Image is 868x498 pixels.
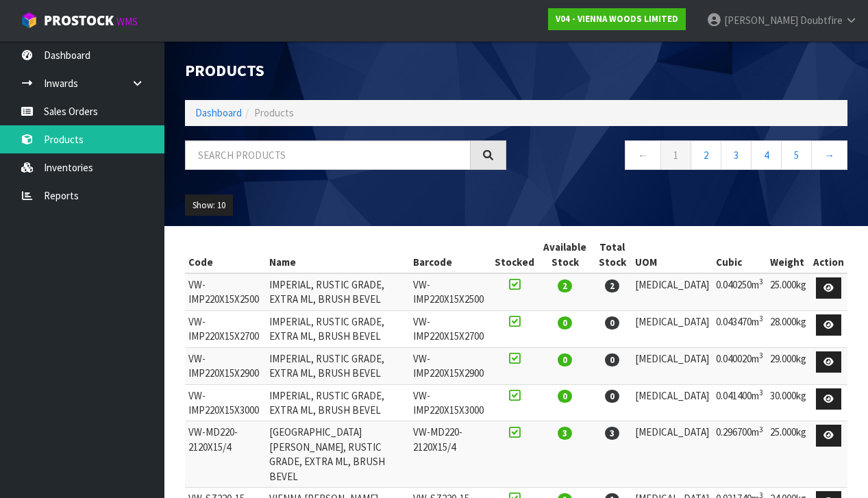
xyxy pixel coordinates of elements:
[759,314,763,323] sup: 3
[527,140,848,174] nav: Page navigation
[410,273,491,310] td: VW-IMP220X15X2500
[759,277,763,286] sup: 3
[558,316,572,329] span: 0
[558,279,572,292] span: 2
[266,236,410,273] th: Name
[254,106,294,119] span: Products
[712,384,767,421] td: 0.041400m
[593,236,632,273] th: Total Stock
[410,310,491,347] td: VW-IMP220X15X2700
[185,421,266,488] td: VW-MD220-2120X15/4
[410,421,491,488] td: VW-MD220-2120X15/4
[767,310,810,347] td: 28.000kg
[712,347,767,384] td: 0.040020m
[724,14,798,27] span: [PERSON_NAME]
[185,347,266,384] td: VW-IMP220X15X2900
[605,316,619,329] span: 0
[538,236,593,273] th: Available Stock
[632,384,712,421] td: [MEDICAL_DATA]
[810,236,847,273] th: Action
[605,279,619,292] span: 2
[767,236,810,273] th: Weight
[712,421,767,488] td: 0.296700m
[721,140,752,170] a: 3
[712,310,767,347] td: 0.043470m
[781,140,812,170] a: 5
[767,273,810,310] td: 25.000kg
[751,140,782,170] a: 4
[185,140,471,170] input: Search products
[185,310,266,347] td: VW-IMP220X15X2700
[632,421,712,488] td: [MEDICAL_DATA]
[410,347,491,384] td: VW-IMP220X15X2900
[410,384,491,421] td: VW-IMP220X15X3000
[185,384,266,421] td: VW-IMP220X15X3000
[185,62,506,79] h1: Products
[632,273,712,310] td: [MEDICAL_DATA]
[811,140,847,170] a: →
[632,310,712,347] td: [MEDICAL_DATA]
[759,351,763,360] sup: 3
[410,236,491,273] th: Barcode
[632,236,712,273] th: UOM
[185,273,266,310] td: VW-IMP220X15X2500
[195,106,242,119] a: Dashboard
[800,14,843,27] span: Doubtfire
[266,384,410,421] td: IMPERIAL, RUSTIC GRADE, EXTRA ML, BRUSH BEVEL
[691,140,721,170] a: 2
[491,236,538,273] th: Stocked
[660,140,691,170] a: 1
[767,421,810,488] td: 25.000kg
[185,195,233,216] button: Show: 10
[185,236,266,273] th: Code
[605,390,619,403] span: 0
[558,427,572,440] span: 3
[266,347,410,384] td: IMPERIAL, RUSTIC GRADE, EXTRA ML, BRUSH BEVEL
[558,353,572,366] span: 0
[767,347,810,384] td: 29.000kg
[712,273,767,310] td: 0.040250m
[266,421,410,488] td: [GEOGRAPHIC_DATA][PERSON_NAME], RUSTIC GRADE, EXTRA ML, BRUSH BEVEL
[625,140,661,170] a: ←
[266,310,410,347] td: IMPERIAL, RUSTIC GRADE, EXTRA ML, BRUSH BEVEL
[266,273,410,310] td: IMPERIAL, RUSTIC GRADE, EXTRA ML, BRUSH BEVEL
[558,390,572,403] span: 0
[605,353,619,366] span: 0
[712,236,767,273] th: Cubic
[632,347,712,384] td: [MEDICAL_DATA]
[116,15,138,28] small: WMS
[759,425,763,434] sup: 3
[759,388,763,397] sup: 3
[44,12,114,29] span: ProStock
[21,12,38,29] img: cube-alt.png
[767,384,810,421] td: 30.000kg
[605,427,619,440] span: 3
[556,13,678,25] strong: V04 - VIENNA WOODS LIMITED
